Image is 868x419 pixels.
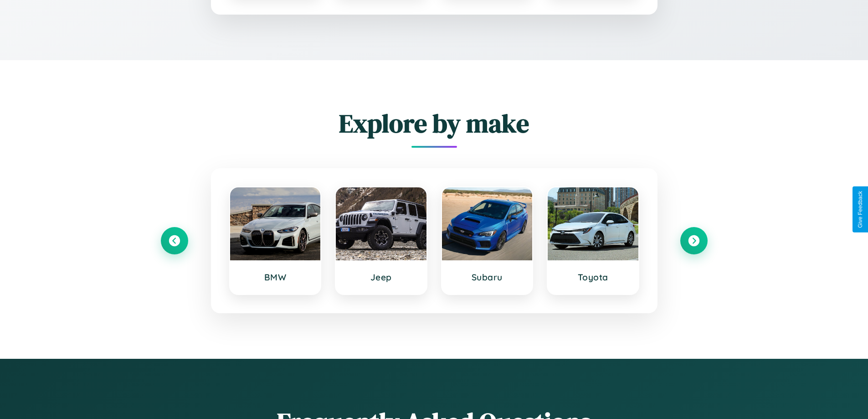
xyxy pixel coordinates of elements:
[557,272,629,283] h3: Toyota
[857,191,863,228] div: Give Feedback
[345,272,417,283] h3: Jeep
[161,106,708,141] h2: Explore by make
[451,272,524,283] h3: Subaru
[239,272,312,283] h3: BMW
